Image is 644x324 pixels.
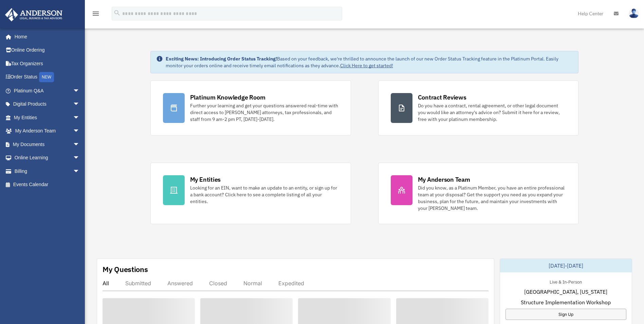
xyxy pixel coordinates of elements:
a: Sign Up [505,309,626,320]
div: My Anderson Team [418,175,470,184]
a: Platinum Q&Aarrow_drop_down [5,84,90,97]
a: Platinum Knowledge Room Further your learning and get your questions answered real-time with dire... [150,80,351,136]
a: Order StatusNEW [5,70,90,84]
span: arrow_drop_down [73,97,87,111]
div: Normal [243,280,262,287]
img: User Pic [629,8,639,18]
div: Expedited [278,280,304,287]
span: arrow_drop_down [73,164,87,178]
div: Live & In-Person [544,278,587,285]
i: search [113,9,121,17]
a: Events Calendar [5,178,90,192]
a: Online Learningarrow_drop_down [5,151,90,165]
div: Platinum Knowledge Room [190,93,265,102]
a: Digital Productsarrow_drop_down [5,97,90,111]
div: Further your learning and get your questions answered real-time with direct access to [PERSON_NAM... [190,102,338,123]
div: [DATE]-[DATE] [500,259,632,272]
a: Online Ordering [5,43,90,57]
div: Based on your feedback, we're thrilled to announce the launch of our new Order Status Tracking fe... [166,55,573,69]
span: arrow_drop_down [73,124,87,138]
div: All [103,280,109,287]
a: My Entities Looking for an EIN, want to make an update to an entity, or sign up for a bank accoun... [150,163,351,224]
div: Do you have a contract, rental agreement, or other legal document you would like an attorney's ad... [418,102,566,123]
span: [GEOGRAPHIC_DATA], [US_STATE] [524,288,607,296]
i: menu [92,10,100,18]
span: arrow_drop_down [73,138,87,151]
a: Click Here to get started! [340,62,393,69]
a: My Anderson Team Did you know, as a Platinum Member, you have an entire professional team at your... [378,163,579,224]
a: Home [5,30,87,43]
div: Submitted [125,280,151,287]
div: Answered [167,280,193,287]
span: Structure Implementation Workshop [521,298,611,306]
div: NEW [39,72,54,82]
div: My Entities [190,175,221,184]
a: Tax Organizers [5,57,90,70]
img: Anderson Advisors Platinum Portal [3,8,65,21]
a: My Entitiesarrow_drop_down [5,111,90,124]
span: arrow_drop_down [73,151,87,165]
a: My Anderson Teamarrow_drop_down [5,124,90,138]
a: Contract Reviews Do you have a contract, rental agreement, or other legal document you would like... [378,80,579,136]
a: Billingarrow_drop_down [5,164,90,178]
div: Closed [209,280,227,287]
strong: Exciting News: Introducing Order Status Tracking! [166,56,277,62]
div: Looking for an EIN, want to make an update to an entity, or sign up for a bank account? Click her... [190,184,338,205]
a: My Documentsarrow_drop_down [5,138,90,151]
a: menu [92,12,100,18]
div: Did you know, as a Platinum Member, you have an entire professional team at your disposal? Get th... [418,184,566,212]
span: arrow_drop_down [73,111,87,125]
div: Contract Reviews [418,93,466,102]
span: arrow_drop_down [73,84,87,98]
div: My Questions [103,264,148,274]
